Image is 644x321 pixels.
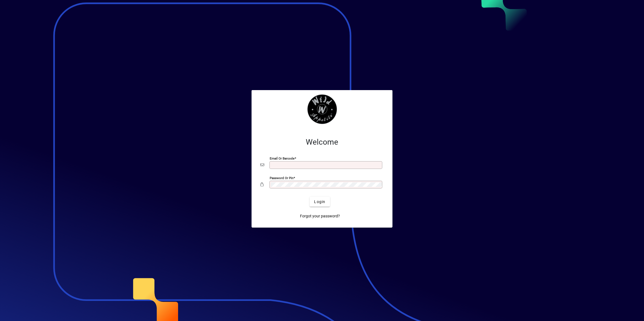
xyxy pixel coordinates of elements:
span: Login [314,199,325,205]
mat-label: Email or Barcode [270,157,294,160]
button: Login [310,197,330,207]
span: Forgot your password? [300,213,340,219]
mat-label: Password or Pin [270,176,293,180]
a: Forgot your password? [298,211,342,221]
h2: Welcome [260,137,384,147]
